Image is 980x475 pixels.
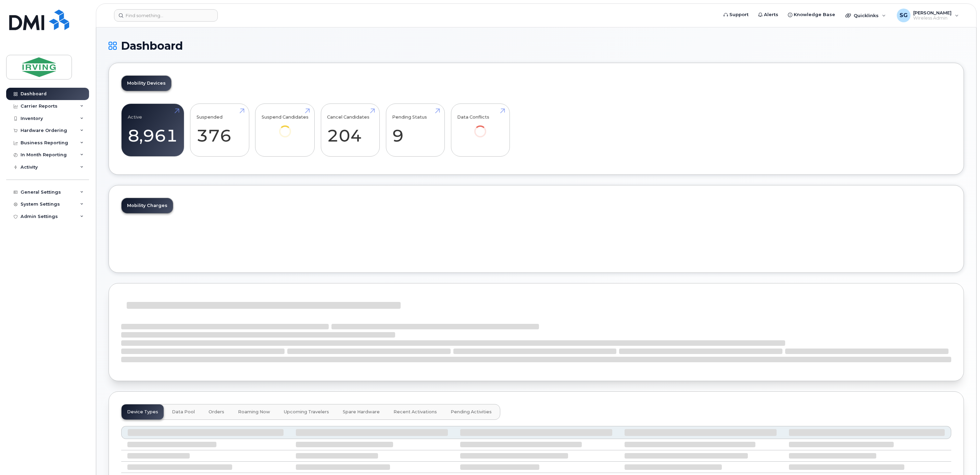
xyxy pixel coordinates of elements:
a: Mobility Devices [122,76,171,91]
span: Data Pool [172,409,195,415]
a: Mobility Charges [122,198,173,213]
a: Cancel Candidates 204 [327,108,373,153]
span: Pending Activities [451,409,492,415]
a: Pending Status 9 [392,108,438,153]
span: Roaming Now [238,409,270,415]
h1: Dashboard [109,40,964,52]
a: Data Conflicts [457,108,503,147]
a: Suspended 376 [197,108,243,153]
span: Upcoming Travelers [284,409,329,415]
span: Recent Activations [393,409,437,415]
span: Orders [209,409,224,415]
a: Active 8,961 [128,108,178,153]
a: Suspend Candidates [262,108,309,147]
span: Spare Hardware [343,409,380,415]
